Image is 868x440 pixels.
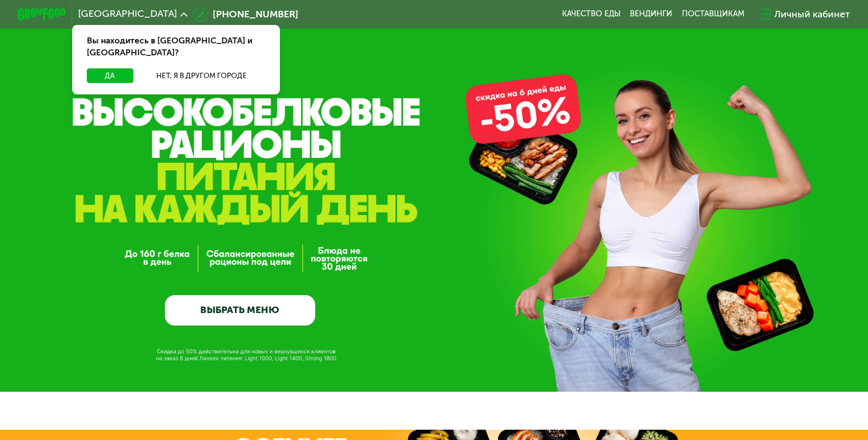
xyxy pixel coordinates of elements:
[87,68,133,83] button: Да
[630,9,672,19] a: Вендинги
[78,9,177,19] span: [GEOGRAPHIC_DATA]
[72,25,279,68] div: Вы находитесь в [GEOGRAPHIC_DATA] и [GEOGRAPHIC_DATA]?
[165,295,315,326] a: ВЫБРАТЬ МЕНЮ
[562,9,621,19] a: Качество еды
[193,7,298,22] a: [PHONE_NUMBER]
[774,7,850,22] div: Личный кабинет
[682,9,744,19] div: поставщикам
[138,68,265,83] button: Нет, я в другом городе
